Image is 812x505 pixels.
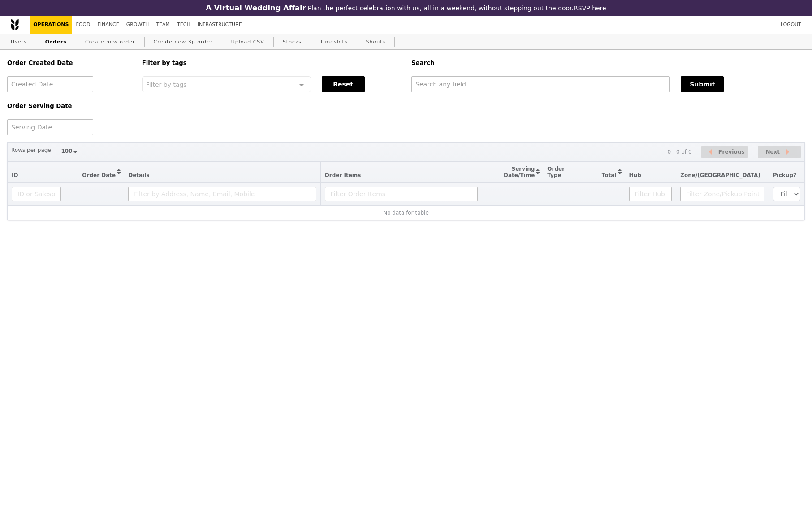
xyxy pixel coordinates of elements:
button: Previous [701,146,748,159]
span: Order Items [325,172,361,178]
div: No data for table [12,210,800,216]
input: Filter Zone/Pickup Point [680,187,764,201]
a: Growth [123,16,153,34]
button: Next [758,146,801,159]
a: Infrastructure [194,16,246,34]
h5: Order Serving Date [7,103,131,109]
span: ID [12,172,18,178]
span: Order Type [547,166,565,178]
input: Search any field [411,76,670,92]
input: Serving Date [7,119,93,135]
span: Filter by tags [146,80,187,88]
a: RSVP here [574,4,606,12]
a: Users [7,34,30,50]
span: Hub [629,172,641,178]
span: Previous [718,147,745,157]
a: Stocks [279,34,305,50]
a: Finance [94,16,123,34]
h5: Filter by tags [142,60,401,66]
span: Details [128,172,149,178]
a: Team [152,16,173,34]
input: Filter Hub [629,187,672,201]
a: Timeslots [316,34,351,50]
div: 0 - 0 of 0 [667,149,691,155]
a: Tech [173,16,194,34]
a: Upload CSV [228,34,268,50]
div: Plan the perfect celebration with us, all in a weekend, without stepping out the door. [148,4,664,12]
input: Filter by Address, Name, Email, Mobile [128,187,316,201]
a: Logout [777,16,805,34]
span: Zone/[GEOGRAPHIC_DATA] [680,172,760,178]
button: Reset [322,76,365,92]
h5: Search [411,60,805,66]
a: Create new order [82,34,139,50]
input: Filter Order Items [325,187,478,201]
h5: Order Created Date [7,60,131,66]
span: Pickup? [773,172,796,178]
a: Food [72,16,94,34]
a: Create new 3p order [150,34,216,50]
label: Rows per page: [11,146,53,155]
input: ID or Salesperson name [12,187,61,201]
a: Shouts [363,34,389,50]
span: Next [765,147,780,157]
img: Grain logo [11,19,19,30]
input: Created Date [7,76,93,92]
button: Submit [681,76,724,92]
h3: A Virtual Wedding Affair [206,4,306,12]
a: Orders [42,34,70,50]
a: Operations [30,16,72,34]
